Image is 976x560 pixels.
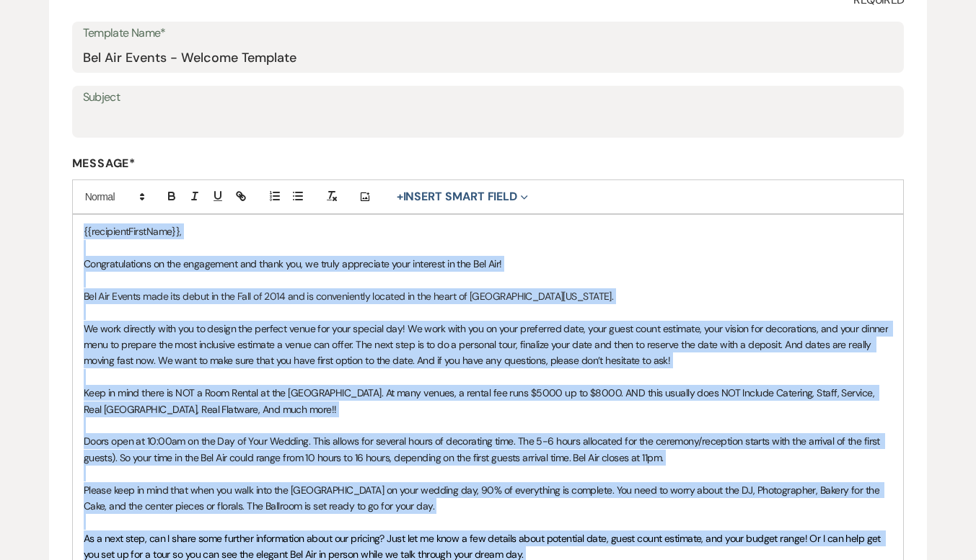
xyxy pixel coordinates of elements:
[84,322,891,368] span: We work directly with you to design the perfect venue for your special day! We work with you on y...
[392,188,533,205] button: Insert Smart Field
[397,191,403,203] span: +
[84,288,893,304] p: Bel Air Events made its debut in the Fall of 2014 and is conveniently located in the heart of [GE...
[83,87,894,108] label: Subject
[84,223,893,239] p: {{recipientFirstName}},
[84,484,882,512] span: Please keep in mind that when you walk into the [GEOGRAPHIC_DATA] on your wedding day, 90% of eve...
[84,386,877,415] span: Keep in mind there is NOT a Room Rental at the [GEOGRAPHIC_DATA]. At many venues, a rental fee ru...
[72,156,905,171] label: Message*
[84,257,502,270] span: Congratulations on the engagement and thank you, we truly appreciate your interest in the Bel Air!
[83,23,894,44] label: Template Name*
[84,435,883,463] span: Doors open at 10:00am on the Day of Your Wedding. This allows for several hours of decorating tim...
